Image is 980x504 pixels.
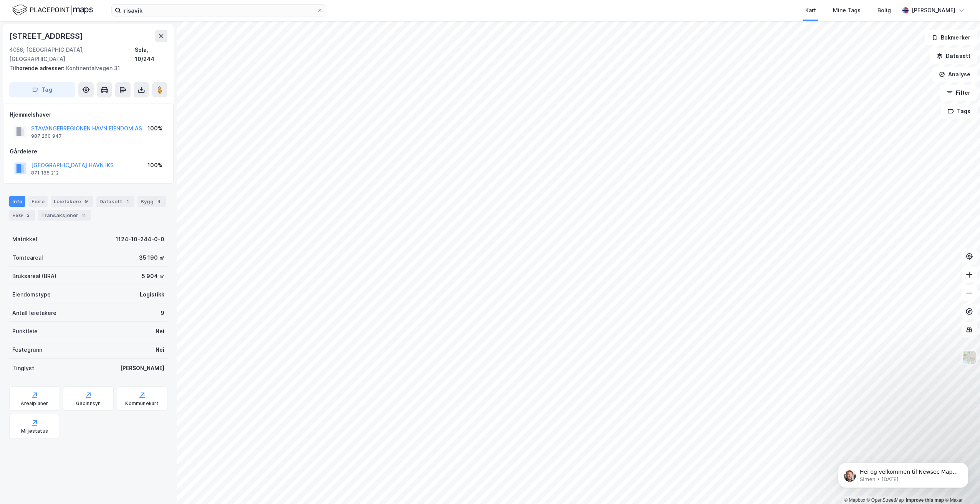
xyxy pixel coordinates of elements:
div: Hjemmelshaver [10,110,167,119]
div: Nei [156,345,164,354]
iframe: Intercom notifications message [826,446,980,500]
div: Kommunekart [125,400,159,407]
div: Leietakere [51,196,93,207]
div: Bolig [877,6,891,15]
input: Søk på adresse, matrikkel, gårdeiere, leietakere eller personer [121,5,317,16]
button: Datasett [930,48,977,64]
button: Tags [941,104,977,119]
div: Tinglyst [12,364,34,373]
div: 1124-10-244-0-0 [116,235,164,244]
span: Tilhørende adresser: [9,65,66,71]
div: Punktleie [12,327,38,336]
div: 1 [124,198,131,205]
button: Bokmerker [925,30,977,45]
div: 4056, [GEOGRAPHIC_DATA], [GEOGRAPHIC_DATA] [9,45,135,64]
div: Kart [805,6,816,15]
div: Tomteareal [12,253,43,262]
div: 9 [83,198,90,205]
div: Miljøstatus [21,428,48,434]
div: 100% [147,124,162,133]
div: 871 185 212 [31,170,59,176]
div: 4 [155,198,163,205]
div: [PERSON_NAME] [912,6,955,15]
div: Sola, 10/244 [135,45,167,64]
div: Antall leietakere [12,308,56,318]
div: Logistikk [140,290,164,299]
img: logo.f888ab2527a4732fd821a326f86c7f29.svg [12,3,93,17]
div: Mine Tags [833,6,861,15]
div: Gårdeiere [10,147,167,156]
div: Eiendomstype [12,290,51,299]
button: Tag [9,82,75,97]
div: 2 [24,211,32,219]
div: 987 260 947 [31,133,62,139]
div: Nei [156,327,164,336]
div: Bygg [137,196,166,207]
div: Bruksareal (BRA) [12,272,56,281]
div: [PERSON_NAME] [120,364,164,373]
div: 35 190 ㎡ [139,253,164,262]
div: Arealplaner [21,400,48,407]
div: ESG [9,210,35,221]
div: [STREET_ADDRESS] [9,30,84,42]
div: Info [9,196,25,207]
div: Eiere [28,196,48,207]
button: Analyse [932,67,977,82]
div: 100% [147,161,162,170]
img: Z [962,350,977,365]
div: Festegrunn [12,345,42,354]
a: Mapbox [844,497,865,503]
div: Geoinnsyn [76,400,101,407]
a: OpenStreetMap [867,497,904,503]
div: Transaksjoner [38,210,91,221]
div: Kontinentalvegen 31 [9,64,161,73]
div: 9 [161,308,164,318]
div: Matrikkel [12,235,37,244]
div: 5 904 ㎡ [142,272,164,281]
div: 11 [80,211,88,219]
a: Improve this map [906,497,944,503]
button: Filter [940,85,977,100]
div: Datasett [96,196,134,207]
